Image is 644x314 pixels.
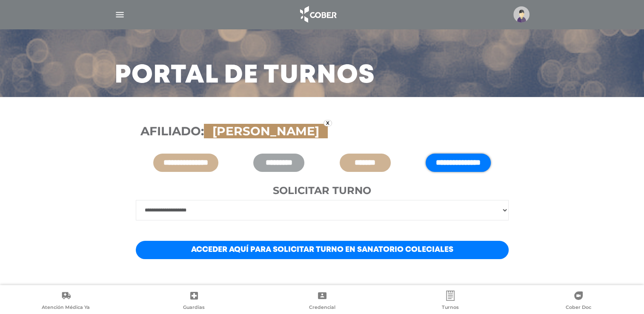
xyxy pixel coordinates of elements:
a: Guardias [130,291,258,312]
h4: Solicitar turno [136,185,509,197]
h3: Afiliado: [140,124,504,139]
img: Cober_menu-lines-white.svg [114,9,125,20]
span: Credencial [309,304,335,312]
img: logo_cober_home-white.png [295,4,340,25]
span: Cober Doc [566,304,591,312]
span: Turnos [442,304,459,312]
a: Turnos [386,291,514,312]
a: Acceder aquí para solicitar turno en Sanatorio Coleciales [136,241,509,259]
a: Atención Médica Ya [2,291,130,312]
h3: Portal de turnos [114,65,375,87]
span: [PERSON_NAME] [208,124,323,138]
a: Cober Doc [514,291,642,312]
img: profile-placeholder.svg [513,6,530,23]
a: Credencial [258,291,386,312]
span: Guardias [183,304,205,312]
span: Atención Médica Ya [42,304,90,312]
a: x [323,120,332,126]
